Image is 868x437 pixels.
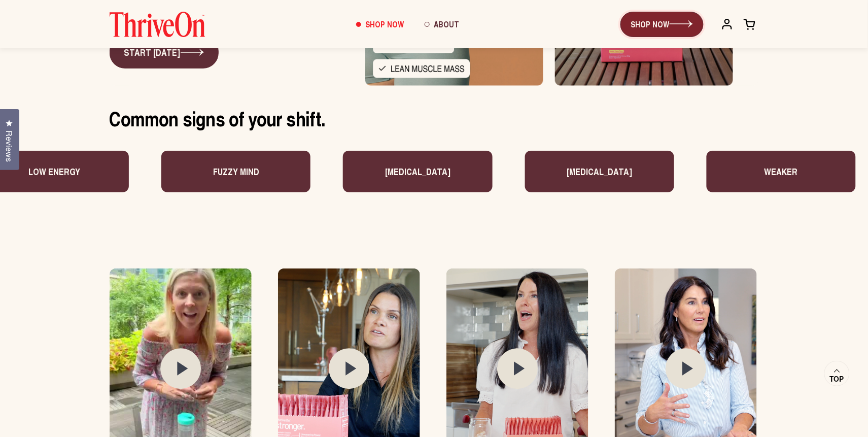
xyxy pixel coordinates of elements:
[346,11,414,38] a: Shop Now
[110,36,219,69] a: START [DATE]
[565,165,630,178] p: [MEDICAL_DATA]
[434,18,460,30] span: About
[383,165,448,178] p: [MEDICAL_DATA]
[620,12,704,37] a: SHOP NOW
[366,18,404,30] span: Shop Now
[414,11,470,38] a: About
[830,375,844,384] span: Top
[762,165,796,178] p: Weaker
[26,165,78,178] p: Low energy
[3,130,16,162] span: Reviews
[110,106,759,130] h2: Common signs of your shift.
[211,165,257,178] p: Fuzzy mind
